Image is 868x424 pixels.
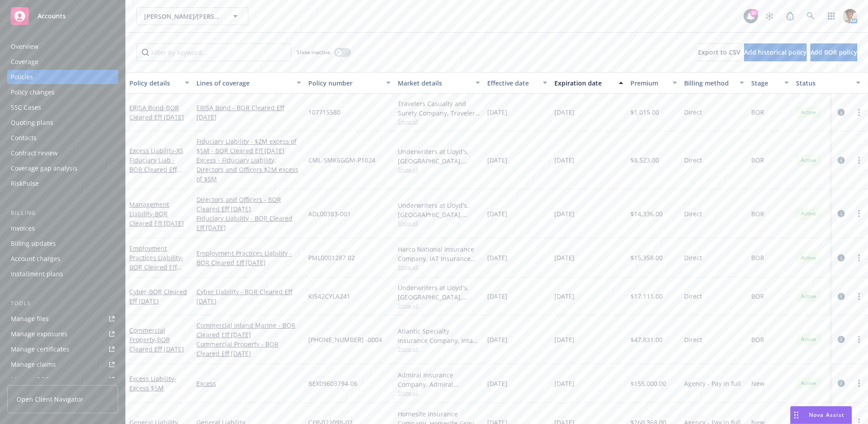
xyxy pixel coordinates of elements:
[791,407,802,424] div: Drag to move
[796,78,851,88] div: Status
[398,166,480,173] span: Show all
[487,209,507,218] span: [DATE]
[751,253,764,262] span: BOR
[836,253,847,263] a: circleInformation
[11,100,41,115] div: SSC Cases
[129,287,187,305] span: - BOR Cleared Eff [DATE]
[854,208,864,219] a: more
[800,335,817,343] span: Active
[7,327,118,341] span: Manage exposures
[305,72,394,94] button: Policy number
[7,4,118,29] a: Accounts
[129,374,176,392] a: Excess Liability
[684,107,702,117] span: Direct
[11,267,63,281] div: Installment plans
[800,210,817,218] span: Active
[854,253,864,263] a: more
[487,78,537,88] div: Effective date
[129,374,176,392] span: - Excess $5M
[7,146,118,160] a: Contract review
[136,43,291,61] input: Filter by keyword...
[38,13,66,20] span: Accounts
[308,291,350,301] span: KI542CYLA241
[7,252,118,266] a: Account charges
[11,116,53,130] div: Quoting plans
[11,373,53,387] div: Manage BORs
[484,72,551,94] button: Effective date
[627,72,681,94] button: Premium
[398,263,480,271] span: Show all
[129,244,183,281] a: Employment Practices Liability
[836,334,847,345] a: circleInformation
[836,155,847,166] a: circleInformation
[398,283,480,302] div: Underwriters at Lloyd's, [GEOGRAPHIC_DATA], [PERSON_NAME] of [GEOGRAPHIC_DATA], Evolve
[630,253,663,262] span: $15,358.00
[7,373,118,387] a: Manage BORs
[308,78,381,88] div: Policy number
[487,379,507,388] span: [DATE]
[751,78,779,88] div: Stage
[750,9,758,17] div: 30
[554,253,574,262] span: [DATE]
[800,108,817,116] span: Active
[398,147,480,166] div: Underwriters at Lloyd's, [GEOGRAPHIC_DATA], [PERSON_NAME] of [GEOGRAPHIC_DATA]
[836,208,847,219] a: circleInformation
[684,291,702,301] span: Direct
[398,118,480,125] span: Show all
[196,321,301,339] a: Commercial Inland Marine - BOR Cleared Eff [DATE]
[800,379,817,387] span: Active
[554,107,574,117] span: [DATE]
[11,70,33,84] div: Policies
[129,103,184,121] a: ERISA Bond
[854,378,864,389] a: more
[487,107,507,117] span: [DATE]
[129,326,184,353] a: Commercial Property
[196,339,301,358] a: Commercial Property - BOR Cleared Eff [DATE]
[7,357,118,372] a: Manage claims
[11,146,58,160] div: Contract review
[7,267,118,281] a: Installment plans
[630,155,659,165] span: $8,523.00
[744,43,807,61] button: Add historical policy
[836,291,847,302] a: circleInformation
[11,161,77,176] div: Coverage gap analysis
[11,312,49,326] div: Manage files
[196,137,301,155] a: Fiduciary Liability - $2M excess of $5M - BOR Cleared Eff [DATE]
[854,155,864,166] a: more
[7,100,118,115] a: SSC Cases
[630,78,667,88] div: Premium
[126,72,193,94] button: Policy details
[751,291,764,301] span: BOR
[761,7,779,25] a: Stop snowing
[487,291,507,301] span: [DATE]
[487,253,507,262] span: [DATE]
[487,155,507,165] span: [DATE]
[11,342,69,356] div: Manage certificates
[129,253,183,281] span: - BOR Cleared Eff [DATE]
[836,107,847,118] a: circleInformation
[193,72,305,94] button: Lines of coverage
[554,335,574,344] span: [DATE]
[196,248,301,267] a: Employment Practices Liability - BOR Cleared Eff [DATE]
[554,209,574,218] span: [DATE]
[7,342,118,356] a: Manage certificates
[630,291,663,301] span: $17,111.00
[751,335,764,344] span: BOR
[11,176,39,191] div: RiskPulse
[684,379,741,388] span: Agency - Pay in full
[810,43,857,61] button: Add BOR policy
[196,155,301,184] a: Excess - Fiduciary Liability, Directors and Officers $2M excess of $5M
[398,370,480,389] div: Admiral Insurance Company, Admiral Insurance Group ([PERSON_NAME] Corporation), Brown & Riding In...
[684,253,702,262] span: Direct
[398,99,480,118] div: Travelers Casualty and Surety Company, Travelers Insurance
[308,155,375,165] span: CML-SMK6GGM-P1024
[144,12,221,21] span: [PERSON_NAME]/[PERSON_NAME] Construction, Inc.
[554,78,613,88] div: Expiration date
[196,103,301,122] a: ERISA Bond - BOR Cleared Eff [DATE]
[7,299,118,308] div: Tools
[800,292,817,300] span: Active
[551,72,627,94] button: Expiration date
[854,291,864,302] a: more
[790,406,852,424] button: Nova Assist
[398,302,480,309] span: Show all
